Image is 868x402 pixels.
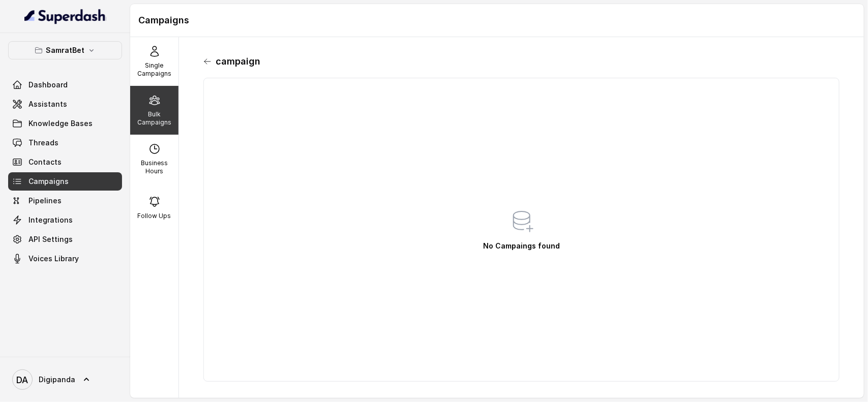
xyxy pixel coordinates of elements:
[134,159,174,175] p: Business Hours
[39,375,75,385] span: Digipanda
[28,215,73,225] span: Integrations
[28,234,73,244] span: API Settings
[28,196,62,206] span: Pipelines
[134,110,174,127] p: Bulk Campaigns
[28,254,79,264] span: Voices Library
[8,134,122,152] a: Threads
[8,95,122,113] a: Assistants
[216,53,260,70] h1: campaign
[8,114,122,133] a: Knowledge Bases
[8,211,122,229] a: Integrations
[134,61,174,78] p: Single Campaigns
[24,8,106,24] img: light.svg
[8,153,122,171] a: Contacts
[46,44,84,56] p: SamratBet
[28,157,62,167] span: Contacts
[138,212,171,220] p: Follow Ups
[28,118,93,129] span: Knowledge Bases
[28,138,58,148] span: Threads
[8,230,122,249] a: API Settings
[28,99,67,109] span: Assistants
[28,176,69,187] span: Campaigns
[138,12,856,28] h1: Campaigns
[8,192,122,210] a: Pipelines
[17,375,28,385] text: DA
[8,250,122,268] a: Voices Library
[483,241,560,251] p: No Campaings found
[8,41,122,59] button: SamratBet
[28,80,68,90] span: Dashboard
[8,172,122,191] a: Campaigns
[8,76,122,94] a: Dashboard
[8,365,122,394] a: Digipanda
